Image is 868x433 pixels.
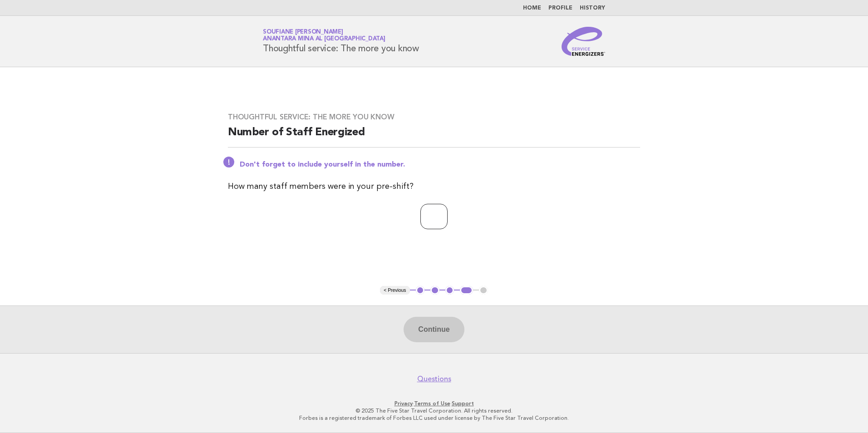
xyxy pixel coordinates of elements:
[452,400,474,407] a: Support
[395,400,413,407] a: Privacy
[263,30,419,53] h1: Thoughtful service: The more you know
[414,400,450,407] a: Terms of Use
[416,286,425,295] button: 1
[430,286,439,295] button: 2
[156,414,712,422] p: Forbes is a registered trademark of Forbes LLC used under license by The Five Star Travel Corpora...
[523,5,541,11] a: Home
[580,5,605,11] a: History
[263,36,385,42] span: Anantara Mina al [GEOGRAPHIC_DATA]
[263,29,385,42] a: Soufiane [PERSON_NAME]Anantara Mina al [GEOGRAPHIC_DATA]
[156,407,712,414] p: © 2025 The Five Star Travel Corporation. All rights reserved.
[228,125,640,148] h2: Number of Staff Energized
[460,286,473,295] button: 4
[445,286,454,295] button: 3
[548,5,572,11] a: Profile
[380,286,409,295] button: < Previous
[228,113,640,122] h3: Thoughtful service: The more you know
[156,400,712,407] p: · ·
[228,180,640,193] p: How many staff members were in your pre-shift?
[240,160,640,169] p: Don't forget to include yourself in the number.
[562,27,605,56] img: Service Energizers
[417,374,451,384] a: Questions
